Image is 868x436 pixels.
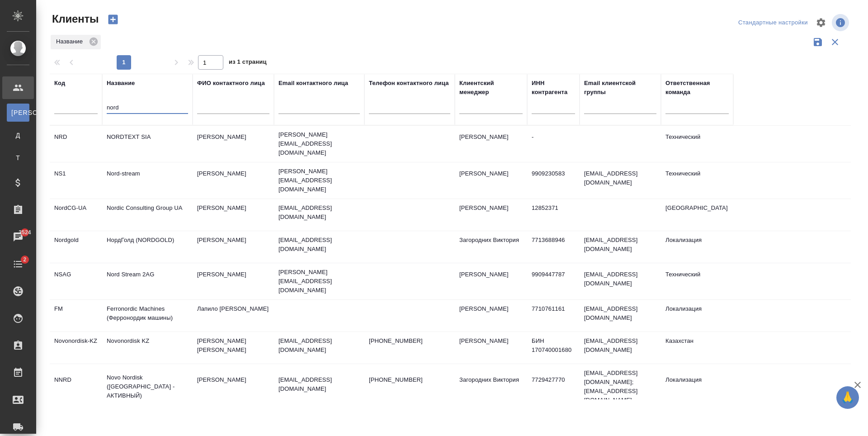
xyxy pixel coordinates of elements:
div: split button [736,16,810,30]
p: [PERSON_NAME][EMAIL_ADDRESS][DOMAIN_NAME] [278,268,360,295]
p: [PHONE_NUMBER] [369,336,450,346]
td: 7729427770 [527,371,580,403]
div: Название [107,79,135,88]
a: 3524 [2,226,34,248]
span: Посмотреть информацию [832,14,851,31]
td: [PERSON_NAME] [455,265,527,297]
p: [EMAIL_ADDRESS][DOMAIN_NAME] [278,236,360,254]
button: Сбросить фильтры [826,33,844,51]
td: Локализация [661,300,733,332]
div: ИНН контрагента [532,79,575,97]
td: 7713688946 [527,231,580,263]
a: Т [7,149,29,167]
td: Nordgold [50,231,102,263]
div: Телефон контактного лица [369,79,449,88]
div: Email контактного лица [278,79,348,88]
td: [PERSON_NAME] [455,128,527,160]
td: [EMAIL_ADDRESS][DOMAIN_NAME] [580,231,661,263]
td: FM [50,300,102,332]
td: NORDTEXT SIA [102,128,193,160]
td: [PERSON_NAME] [455,300,527,332]
div: Email клиентской группы [584,79,656,97]
td: БИН 170740001680 [527,332,580,364]
button: Создать [102,12,124,27]
td: [PERSON_NAME] [PERSON_NAME] [193,332,274,364]
td: Технический [661,128,733,160]
td: [PERSON_NAME] [193,231,274,263]
p: [PERSON_NAME][EMAIL_ADDRESS][DOMAIN_NAME] [278,167,360,194]
span: [PERSON_NAME] [11,108,25,117]
td: [EMAIL_ADDRESS][DOMAIN_NAME] [580,165,661,196]
td: Локализация [661,371,733,403]
td: [PERSON_NAME] [193,128,274,160]
td: [EMAIL_ADDRESS][DOMAIN_NAME] [580,265,661,297]
td: [PERSON_NAME] [193,371,274,403]
td: [PERSON_NAME] [193,199,274,231]
td: Локализация [661,231,733,263]
td: Novonordisk KZ [102,332,193,364]
span: Клиенты [50,12,99,26]
td: Загородних Виктория [455,231,527,263]
td: [EMAIL_ADDRESS][DOMAIN_NAME]; [EMAIL_ADDRESS][DOMAIN_NAME] [580,364,661,409]
td: - [527,128,580,160]
td: NS1 [50,165,102,196]
td: Novonordisk-KZ [50,332,102,364]
p: [PERSON_NAME][EMAIL_ADDRESS][DOMAIN_NAME] [278,130,360,157]
td: Казахстан [661,332,733,364]
p: [EMAIL_ADDRESS][DOMAIN_NAME] [278,336,360,355]
td: NordCG-UA [50,199,102,231]
td: Nord-stream [102,165,193,196]
td: Технический [661,265,733,297]
td: Nordic Consulting Group UA [102,199,193,231]
td: Novo Nordisk ([GEOGRAPHIC_DATA] - АКТИВНЫЙ) [102,369,193,405]
span: Т [11,153,25,162]
div: Название [51,35,101,49]
div: ФИО контактного лица [197,79,265,88]
span: 3524 [13,228,36,237]
td: [EMAIL_ADDRESS][DOMAIN_NAME] [580,332,661,364]
span: из 1 страниц [229,57,267,70]
td: [GEOGRAPHIC_DATA] [661,199,733,231]
p: [EMAIL_ADDRESS][DOMAIN_NAME] [278,375,360,393]
td: 9909447787 [527,265,580,297]
td: Загородних Виктория [455,371,527,403]
span: 🙏 [840,388,855,407]
a: 2 [2,253,34,275]
p: Название [56,37,86,46]
td: [PERSON_NAME] [455,199,527,231]
a: Д [7,126,29,144]
td: [PERSON_NAME] [193,165,274,196]
p: [EMAIL_ADDRESS][DOMAIN_NAME] [278,204,360,222]
div: Ответственная команда [665,79,729,97]
div: Клиентский менеджер [459,79,523,97]
td: [PERSON_NAME] [455,165,527,196]
span: Настроить таблицу [810,12,832,33]
p: [PHONE_NUMBER] [369,375,450,384]
td: НордГолд (NORDGOLD) [102,231,193,263]
td: 9909230583 [527,165,580,196]
span: Д [11,131,25,140]
a: [PERSON_NAME] [7,104,29,122]
td: Nord Stream 2AG [102,265,193,297]
div: Код [54,79,65,88]
span: 2 [18,255,32,264]
td: [PERSON_NAME] [455,332,527,364]
td: [EMAIL_ADDRESS][DOMAIN_NAME] [580,300,661,332]
td: Технический [661,165,733,196]
td: 12852371 [527,199,580,231]
td: 7710761161 [527,300,580,332]
td: [PERSON_NAME] [193,265,274,297]
td: Лапило [PERSON_NAME] [193,300,274,332]
td: NNRD [50,371,102,403]
td: NRD [50,128,102,160]
button: Сохранить фильтры [809,33,826,51]
td: NSAG [50,265,102,297]
button: 🙏 [836,386,859,409]
td: Ferronordic Machines (Ферронордик машины) [102,300,193,332]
